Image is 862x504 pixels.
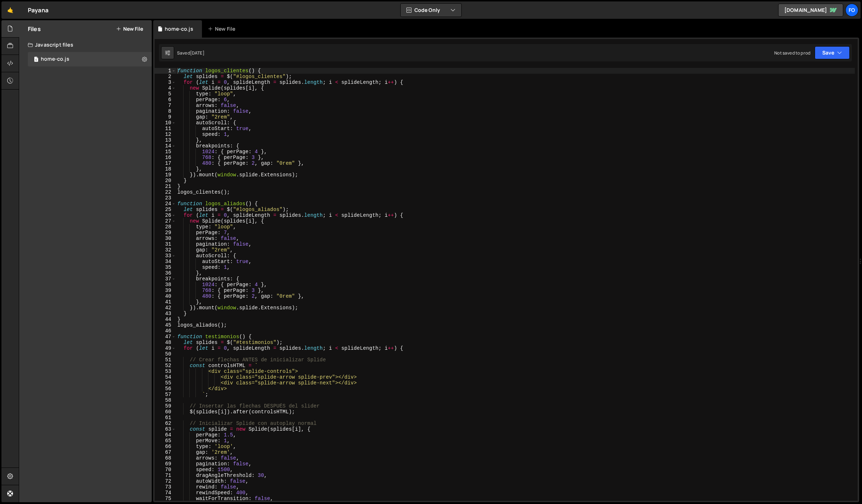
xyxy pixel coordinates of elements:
[155,103,176,108] div: 7
[1,1,19,19] a: 🤙
[155,305,176,311] div: 42
[155,218,176,224] div: 27
[208,25,238,33] div: New File
[28,6,48,14] div: Payana
[155,91,176,97] div: 5
[28,52,152,66] div: 17122/47230.js
[34,57,38,63] span: 1
[155,137,176,143] div: 13
[155,79,176,85] div: 3
[155,496,176,501] div: 75
[155,380,176,386] div: 55
[155,172,176,178] div: 19
[155,426,176,432] div: 63
[155,132,176,137] div: 12
[155,85,176,91] div: 4
[177,50,204,56] div: Saved
[155,473,176,478] div: 71
[155,363,176,369] div: 52
[155,201,176,207] div: 24
[155,114,176,120] div: 9
[155,432,176,438] div: 64
[155,334,176,340] div: 47
[41,56,69,63] div: home-co.js
[155,184,176,189] div: 21
[155,345,176,351] div: 49
[155,392,176,397] div: 57
[155,276,176,282] div: 37
[155,68,176,74] div: 1
[155,403,176,409] div: 59
[155,212,176,218] div: 26
[155,351,176,357] div: 50
[155,108,176,114] div: 8
[155,149,176,155] div: 15
[155,178,176,184] div: 20
[155,224,176,230] div: 28
[155,259,176,264] div: 34
[155,438,176,444] div: 65
[155,230,176,236] div: 29
[155,316,176,322] div: 44
[155,166,176,172] div: 18
[155,270,176,276] div: 36
[401,4,461,17] button: Code Only
[155,421,176,426] div: 62
[116,26,143,32] button: New File
[155,461,176,467] div: 69
[155,155,176,160] div: 16
[815,46,850,59] button: Save
[155,328,176,334] div: 46
[155,247,176,253] div: 32
[155,357,176,363] div: 51
[155,455,176,461] div: 68
[155,374,176,380] div: 54
[155,160,176,166] div: 17
[155,293,176,299] div: 40
[155,369,176,374] div: 53
[155,449,176,455] div: 67
[155,311,176,316] div: 43
[155,484,176,490] div: 73
[28,25,41,33] h2: Files
[19,38,152,52] div: Javascript files
[155,253,176,259] div: 33
[155,126,176,132] div: 11
[155,478,176,484] div: 72
[155,189,176,195] div: 22
[155,143,176,149] div: 14
[155,467,176,473] div: 70
[155,409,176,415] div: 60
[155,282,176,288] div: 38
[190,50,204,56] div: [DATE]
[155,241,176,247] div: 31
[774,50,810,56] div: Not saved to prod
[165,25,193,33] div: home-co.js
[155,299,176,305] div: 41
[155,322,176,328] div: 45
[155,236,176,241] div: 30
[155,97,176,103] div: 6
[155,397,176,403] div: 58
[155,386,176,392] div: 56
[155,264,176,270] div: 35
[155,207,176,212] div: 25
[155,490,176,496] div: 74
[155,444,176,449] div: 66
[155,120,176,126] div: 10
[778,4,843,17] a: [DOMAIN_NAME]
[155,288,176,293] div: 39
[155,415,176,421] div: 61
[155,340,176,345] div: 48
[845,4,858,17] a: fo
[155,74,176,79] div: 2
[155,195,176,201] div: 23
